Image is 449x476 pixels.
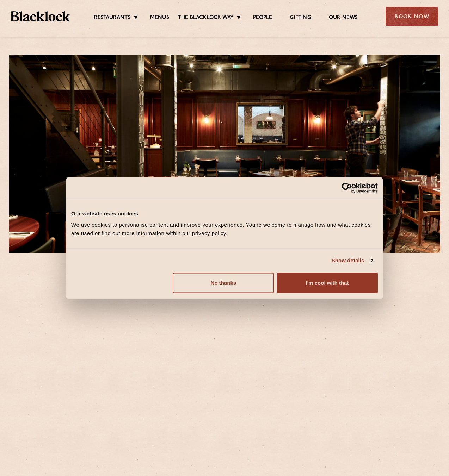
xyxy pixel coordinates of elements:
a: Gifting [290,14,311,22]
a: Show details [332,256,373,265]
a: Usercentrics Cookiebot - opens in a new window [316,183,378,193]
button: I'm cool with that [277,273,378,293]
a: People [253,14,272,22]
div: Our website uses cookies [71,209,378,218]
div: Book Now [386,7,438,26]
a: Menus [150,14,169,22]
img: BL_Textured_Logo-footer-cropped.svg [11,11,70,21]
a: Our News [329,14,358,22]
div: We use cookies to personalise content and improve your experience. You're welcome to manage how a... [71,220,378,237]
button: No thanks [173,273,274,293]
a: The Blacklock Way [178,14,234,22]
a: Restaurants [94,14,131,22]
